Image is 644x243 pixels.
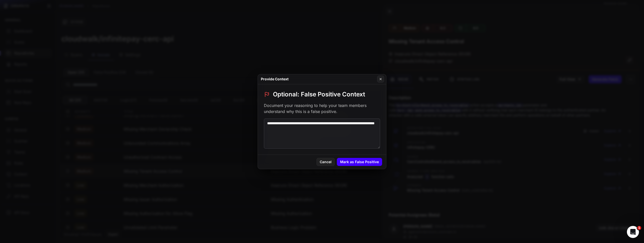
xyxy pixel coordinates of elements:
[261,77,289,82] h4: Provide Context
[316,158,335,166] button: Cancel
[273,90,365,98] h1: Optional: False Positive Context
[627,226,639,238] iframe: Intercom live chat
[264,102,380,114] p: Document your reasoning to help your team members understand why this is a false positive.
[337,158,382,166] button: Mark as False Positive
[637,226,641,230] span: 1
